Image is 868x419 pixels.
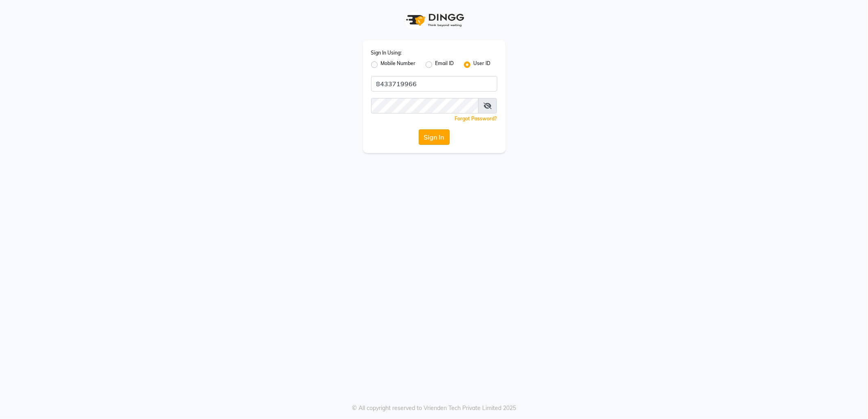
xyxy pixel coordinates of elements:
[455,116,497,122] a: Forgot Password?
[371,49,402,57] label: Sign In Using:
[402,8,467,32] img: logo1.svg
[371,98,479,113] input: Username
[381,60,416,70] label: Mobile Number
[419,129,450,145] button: Sign In
[435,60,454,70] label: Email ID
[474,60,491,70] label: User ID
[371,76,497,92] input: Username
